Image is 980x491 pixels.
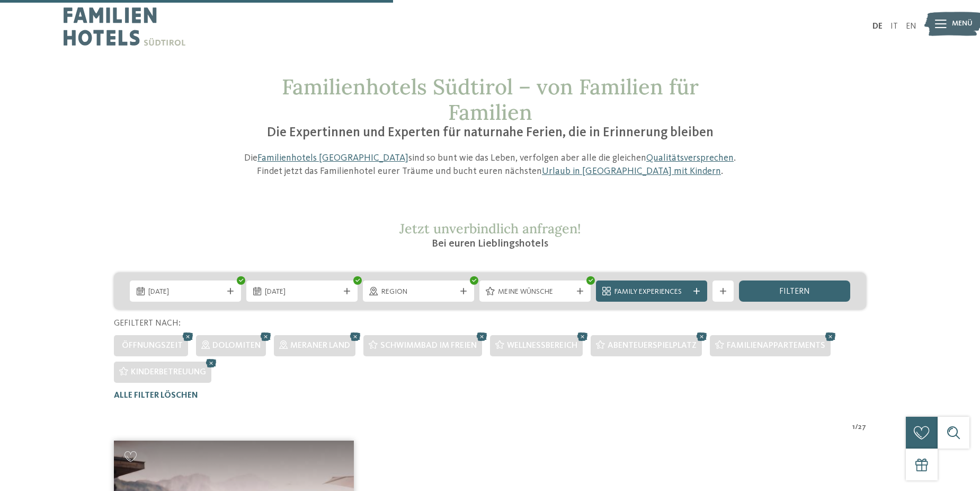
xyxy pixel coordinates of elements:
span: Die Expertinnen und Experten für naturnahe Ferien, die in Erinnerung bleiben [267,126,714,139]
span: Kinderbetreuung [131,368,206,376]
a: DE [872,22,883,31]
a: Qualitätsversprechen [646,153,734,163]
a: IT [890,22,898,31]
span: 27 [858,422,866,433]
a: Familienhotels [GEOGRAPHIC_DATA] [257,153,408,163]
span: Schwimmbad im Freien [380,341,477,350]
span: Öffnungszeit [122,341,183,350]
span: Wellnessbereich [507,341,577,350]
span: Region [381,287,456,297]
p: Die sind so bunt wie das Leben, verfolgen aber alle die gleichen . Findet jetzt das Familienhotel... [238,152,742,178]
span: 1 [852,422,855,433]
span: Abenteuerspielplatz [608,341,697,350]
span: Gefiltert nach: [114,319,181,328]
span: Alle Filter löschen [114,391,198,400]
span: Bei euren Lieblingshotels [432,239,548,249]
span: Familienhotels Südtirol – von Familien für Familien [282,73,699,126]
span: filtern [779,287,810,296]
span: Jetzt unverbindlich anfragen! [399,220,581,237]
a: EN [906,22,916,31]
span: Dolomiten [212,341,261,350]
span: Meraner Land [290,341,350,350]
span: Menü [952,19,973,29]
a: Urlaub in [GEOGRAPHIC_DATA] mit Kindern [542,166,721,176]
span: / [855,422,858,433]
span: [DATE] [265,287,339,297]
span: Familienappartements [727,341,825,350]
span: [DATE] [148,287,222,297]
span: Family Experiences [614,287,689,297]
span: Meine Wünsche [498,287,572,297]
